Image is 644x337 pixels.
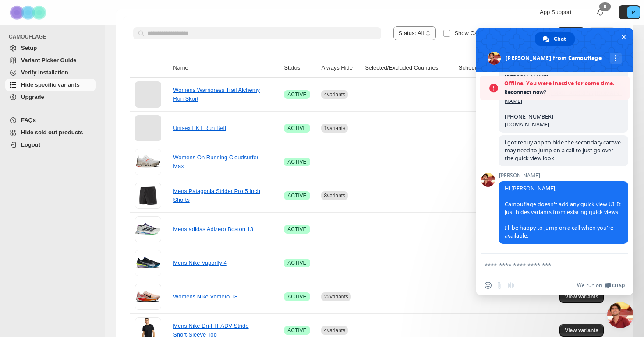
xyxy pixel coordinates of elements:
[619,32,628,42] span: Close chat
[281,58,318,78] th: Status
[554,32,566,46] span: Chat
[5,54,96,67] a: Variant Picker Guide
[287,260,306,267] span: ACTIVE
[565,293,598,300] span: View variants
[505,139,621,162] span: i got rebuy app to hide the secondary cartwe may need to jump on a call to just go over the quick...
[559,291,604,303] button: View variants
[619,5,640,19] button: Avatar with initials P
[485,282,492,289] span: Insert an emoji
[557,27,585,39] button: Search
[324,294,348,300] span: 22 variants
[173,87,260,102] a: Womens Warrioress Trail Alchemy Run Skort
[5,42,96,54] a: Setup
[5,91,96,103] a: Upgrade
[607,302,633,328] div: Close chat
[21,69,68,76] span: Verify Installation
[324,125,345,131] span: 1 variants
[5,114,96,126] a: FAQs
[135,216,161,242] img: Mens adidas Adizero Boston 13
[612,282,625,289] span: Crisp
[135,284,161,310] img: Womens Nike Vomero 18
[9,33,99,40] span: CAMOUFLAGE
[610,53,622,64] div: More channels
[173,293,237,300] a: Womens Nike Vomero 18
[7,0,51,25] img: Camouflage
[318,58,362,78] th: Always Hide
[505,113,553,120] a: [PHONE_NUMBER]
[135,149,161,175] img: Womens On Running Cloudsurfer Max
[21,81,80,88] span: Hide specific variants
[21,117,36,123] span: FAQs
[499,172,628,179] span: [PERSON_NAME]
[21,141,40,148] span: Logout
[135,183,161,209] img: Mens Patagonia Strider Pro 5 Inch Shorts
[21,57,76,63] span: Variant Picker Guide
[504,79,625,88] span: Offline. You were inactive for some time.
[324,327,345,333] span: 4 variants
[21,94,44,100] span: Upgrade
[362,58,456,78] th: Selected/Excluded Countries
[287,91,306,98] span: ACTIVE
[565,327,598,334] span: View variants
[173,226,253,232] a: Mens adidas Adizero Boston 13
[627,6,640,18] span: Avatar with initials P
[504,88,625,97] span: Reconnect now?
[588,27,616,39] button: Export
[173,260,227,266] a: Mens Nike Vaporfly 4
[505,185,621,239] span: Hi [PERSON_NAME], Camouflage doesn't add any quick view UI. It just hides variants from existing ...
[577,282,602,289] span: We run on
[173,125,226,131] a: Unisex FKT Run Belt
[173,154,258,169] a: Womens On Running Cloudsurfer Max
[5,79,96,91] a: Hide specific variants
[324,193,345,199] span: 8 variants
[287,293,306,300] span: ACTIVE
[505,121,549,128] a: [DOMAIN_NAME]
[5,139,96,151] a: Logout
[454,30,550,36] span: Show Camouflage managed products
[559,324,604,337] button: View variants
[577,282,625,289] a: We run onCrisp
[173,188,260,203] a: Mens Patagonia Strider Pro 5 Inch Shorts
[287,226,306,233] span: ACTIVE
[485,261,605,269] textarea: Compose your message...
[21,45,37,51] span: Setup
[21,129,83,136] span: Hide sold out products
[170,58,281,78] th: Name
[5,67,96,79] a: Verify Installation
[324,91,345,98] span: 4 variants
[535,32,575,46] div: Chat
[287,158,306,165] span: ACTIVE
[596,8,605,17] a: 0
[632,10,635,15] text: P
[540,9,571,15] span: App Support
[287,327,306,334] span: ACTIVE
[456,58,510,78] th: Scheduled Hide
[135,250,161,276] img: Mens Nike Vaporfly 4
[599,2,611,11] div: 0
[5,126,96,139] a: Hide sold out products
[287,192,306,199] span: ACTIVE
[287,125,306,132] span: ACTIVE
